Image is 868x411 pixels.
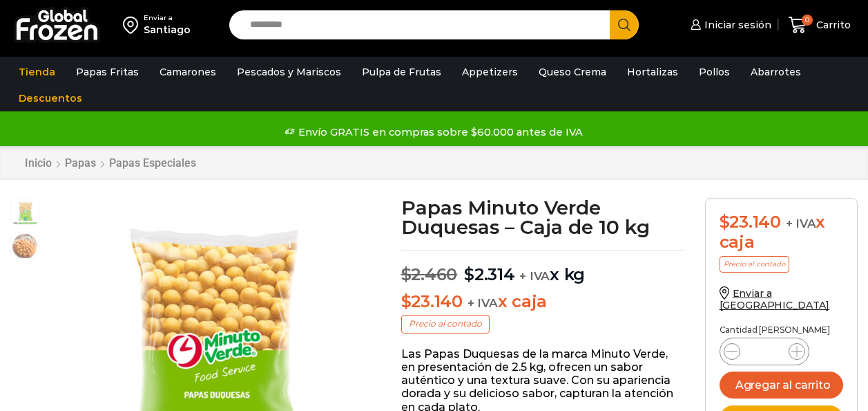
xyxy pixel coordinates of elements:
span: Carrito [813,18,851,32]
bdi: 2.460 [401,264,458,284]
span: papas-duquesa [11,199,39,226]
bdi: 23.140 [401,291,463,311]
img: address-field-icon.svg [123,13,144,37]
a: Papas Especiales [108,156,197,170]
button: Search button [610,10,639,39]
a: Descuentos [12,85,89,111]
a: Queso Crema [532,59,613,85]
span: + IVA [467,296,498,310]
div: Enviar a [144,13,191,23]
a: Hortalizas [620,59,685,85]
p: x caja [401,292,684,312]
span: + IVA [786,217,816,230]
button: Agregar al carrito [720,372,843,399]
span: papas-duquesas [11,232,39,260]
span: $ [464,264,474,284]
a: Abarrotes [744,59,808,85]
a: Appetizers [455,59,525,85]
a: Enviar a [GEOGRAPHIC_DATA] [720,287,830,311]
a: Pescados y Mariscos [230,59,348,85]
p: Precio al contado [401,315,490,333]
span: $ [720,212,730,232]
a: Papas [64,156,97,170]
bdi: 23.140 [720,212,781,232]
h1: Papas Minuto Verde Duquesas – Caja de 10 kg [401,198,684,237]
a: Pulpa de Frutas [355,59,448,85]
a: Pollos [692,59,737,85]
span: + IVA [519,269,550,283]
span: $ [401,291,412,311]
div: Santiago [144,23,191,37]
p: x kg [401,250,684,285]
span: 0 [802,15,813,26]
span: $ [401,264,412,284]
a: Iniciar sesión [687,11,771,39]
div: x caja [720,212,843,253]
a: Tienda [12,59,62,85]
input: Product quantity [751,342,778,361]
a: Camarones [153,59,223,85]
a: Papas Fritas [69,59,146,85]
bdi: 2.314 [464,264,515,284]
p: Cantidad [PERSON_NAME] [720,325,843,335]
a: 0 Carrito [785,9,854,42]
nav: Breadcrumb [24,156,197,170]
span: Iniciar sesión [701,18,771,32]
p: Precio al contado [720,256,789,273]
a: Inicio [24,156,52,170]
